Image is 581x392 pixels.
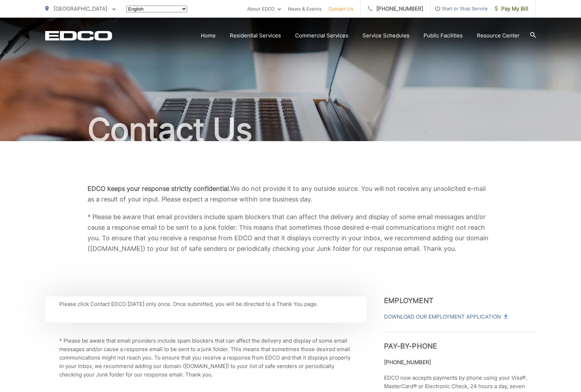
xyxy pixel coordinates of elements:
[126,6,187,12] select: Select a language
[495,5,528,13] span: Pay My Bill
[384,296,536,305] h3: Employment
[201,31,216,40] a: Home
[329,5,353,13] a: Contact Us
[88,183,493,205] p: We do not provide it to any outside source. You will not receive any unsolicited e-mail as a resu...
[384,313,507,321] a: Download Our Employment Application
[45,112,536,147] h1: Contact Us
[384,359,431,366] strong: [PHONE_NUMBER]
[88,212,493,254] p: * Please be aware that email providers include spam blockers that can affect the delivery and dis...
[88,185,230,192] b: EDCO keeps your response strictly confidential.
[230,31,281,40] a: Residential Services
[247,5,281,13] a: About EDCO
[295,31,348,40] a: Commercial Services
[477,31,520,40] a: Resource Center
[45,31,112,41] a: EDCD logo. Return to the homepage.
[363,31,409,40] a: Service Schedules
[59,337,352,379] p: * Please be aware that email providers include spam blockers that can affect the delivery and dis...
[424,31,463,40] a: Public Facilities
[288,5,322,13] a: News & Events
[54,5,107,12] span: [GEOGRAPHIC_DATA]
[59,300,352,308] p: Please click Contact EDCO [DATE] only once. Once submitted, you will be directed to a Thank You p...
[384,332,536,350] h3: Pay-by-Phone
